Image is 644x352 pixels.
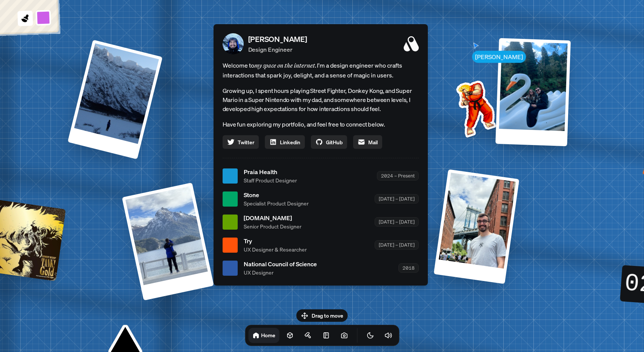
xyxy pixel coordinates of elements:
span: GitHub [326,138,343,146]
p: Growing up, I spent hours playing Street Fighter, Donkey Kong, and Super Mario in a Super Nintend... [223,86,419,113]
span: Praia Health [244,167,297,176]
div: 2018 [398,263,419,273]
button: Toggle Audio [381,328,396,343]
span: UX Designer & Researcher [244,245,307,253]
span: Senior Product Designer [244,222,301,230]
a: Home [248,328,279,343]
span: Welcome to I'm a design engineer who crafts interactions that spark joy, delight, and a sense of ... [223,60,419,80]
img: Profile Picture [223,33,244,54]
span: Mail [368,138,378,146]
p: Design Engineer [248,45,307,54]
em: my space on the internet. [254,62,317,69]
span: Twitter [238,138,254,146]
img: Profile example [437,69,513,145]
a: GitHub [311,135,347,149]
div: 2024 – Present [377,171,419,181]
button: Toggle Theme [363,328,378,343]
span: Linkedin [280,138,300,146]
a: Twitter [223,135,259,149]
p: [PERSON_NAME] [248,34,307,45]
div: [DATE] – [DATE] [375,194,419,204]
p: Have fun exploring my portfolio, and feel free to connect below. [223,119,419,129]
span: Stone [244,190,309,199]
a: Linkedin [265,135,305,149]
span: National Council of Science [244,259,317,269]
h1: Home [261,332,275,339]
div: [DATE] – [DATE] [375,240,419,250]
span: Staff Product Designer [244,176,297,184]
span: UX Designer [244,269,317,276]
span: [DOMAIN_NAME] [244,213,301,222]
span: Specialist Product Designer [244,199,309,207]
span: Try [244,236,307,245]
div: [DATE] – [DATE] [375,217,419,227]
a: Mail [353,135,382,149]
